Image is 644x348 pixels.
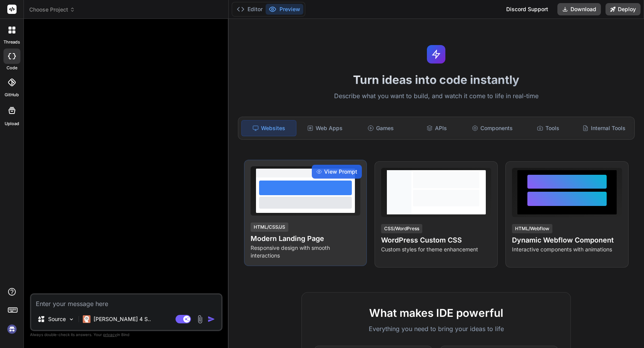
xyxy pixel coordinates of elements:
[234,4,266,15] button: Editor
[251,223,288,232] div: HTML/CSS/JS
[5,92,19,98] label: GitHub
[207,315,215,323] img: icon
[314,324,558,333] p: Everything you need to bring your ideas to life
[5,120,19,127] label: Upload
[103,332,117,337] span: privacy
[251,244,361,259] p: Responsive design with smooth interactions
[465,120,520,136] div: Components
[354,120,408,136] div: Games
[381,246,491,253] p: Custom styles for theme enhancement
[512,246,622,253] p: Interactive components with animations
[251,233,361,244] h4: Modern Landing Page
[314,305,558,321] h2: What makes IDE powerful
[30,331,222,338] p: Always double-check its answers. Your in Bind
[7,65,17,71] label: code
[606,3,641,15] button: Deploy
[29,6,75,13] span: Choose Project
[557,3,601,15] button: Download
[5,323,18,336] img: signin
[233,73,639,87] h1: Turn ideas into code instantly
[266,4,303,15] button: Preview
[577,120,631,136] div: Internal Tools
[502,3,553,15] div: Discord Support
[233,91,639,101] p: Describe what you want to build, and watch it come to life in real-time
[196,315,204,324] img: attachment
[94,315,151,323] p: [PERSON_NAME] 4 S..
[3,39,20,45] label: threads
[83,315,90,323] img: Claude 4 Sonnet
[381,235,491,246] h4: WordPress Custom CSS
[512,224,552,233] div: HTML/Webflow
[521,120,575,136] div: Tools
[512,235,622,246] h4: Dynamic Webflow Component
[298,120,352,136] div: Web Apps
[48,315,66,323] p: Source
[324,168,357,176] span: View Prompt
[381,224,422,233] div: CSS/WordPress
[68,316,75,323] img: Pick Models
[410,120,464,136] div: APIs
[241,120,296,136] div: Websites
